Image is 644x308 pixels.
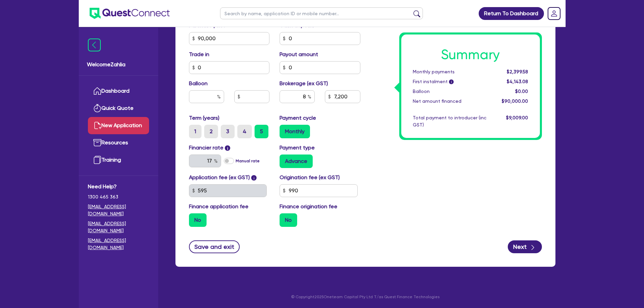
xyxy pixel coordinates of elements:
[88,203,149,217] a: [EMAIL_ADDRESS][DOMAIN_NAME]
[408,114,492,128] div: Total payment to introducer (inc GST)
[88,220,149,234] a: [EMAIL_ADDRESS][DOMAIN_NAME]
[88,151,149,169] a: Training
[189,144,231,152] label: Financier rate
[280,213,297,227] label: No
[189,50,209,58] label: Trade in
[88,183,149,191] span: Need Help?
[479,7,544,20] a: Return To Dashboard
[507,69,528,74] span: $2,399.58
[221,125,235,138] label: 3
[88,134,149,151] a: Resources
[87,61,150,69] span: Welcome Zahlia
[189,240,240,253] button: Save and exit
[237,125,252,138] label: 4
[280,125,310,138] label: Monthly
[189,203,248,211] label: Finance application fee
[502,98,528,104] span: $90,000.00
[236,158,260,164] label: Manual rate
[88,100,149,117] a: Quick Quote
[189,213,207,227] label: No
[408,78,492,85] div: First instalment
[280,79,328,88] label: Brokerage (ex GST)
[408,98,492,105] div: Net amount financed
[189,79,208,88] label: Balloon
[88,193,149,200] span: 1300 465 363
[507,79,528,84] span: $4,143.08
[280,114,316,122] label: Payment cycle
[280,50,318,58] label: Payout amount
[280,144,315,152] label: Payment type
[189,173,250,182] label: Application fee (ex GST)
[171,294,560,300] p: © Copyright 2025 Oneteam Capital Pty Ltd T/as Quest Finance Technologies
[280,155,313,168] label: Advance
[88,237,149,251] a: [EMAIL_ADDRESS][DOMAIN_NAME]
[204,125,218,138] label: 2
[280,173,340,182] label: Origination fee (ex GST)
[251,175,257,181] span: i
[93,104,101,112] img: quick-quote
[449,80,454,85] span: i
[220,7,423,19] input: Search by name, application ID or mobile number...
[88,117,149,134] a: New Application
[408,68,492,75] div: Monthly payments
[93,156,101,164] img: training
[225,145,230,151] span: i
[189,125,201,138] label: 1
[413,47,528,63] h1: Summary
[88,39,101,51] img: icon-menu-close
[90,8,170,19] img: quest-connect-logo-blue
[508,240,542,253] button: Next
[93,121,101,129] img: new-application
[506,115,528,120] span: $9,009.00
[93,139,101,147] img: resources
[408,88,492,95] div: Balloon
[88,82,149,100] a: Dashboard
[189,114,219,122] label: Term (years)
[515,89,528,94] span: $0.00
[280,203,337,211] label: Finance origination fee
[255,125,268,138] label: 5
[545,5,563,22] a: Dropdown toggle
